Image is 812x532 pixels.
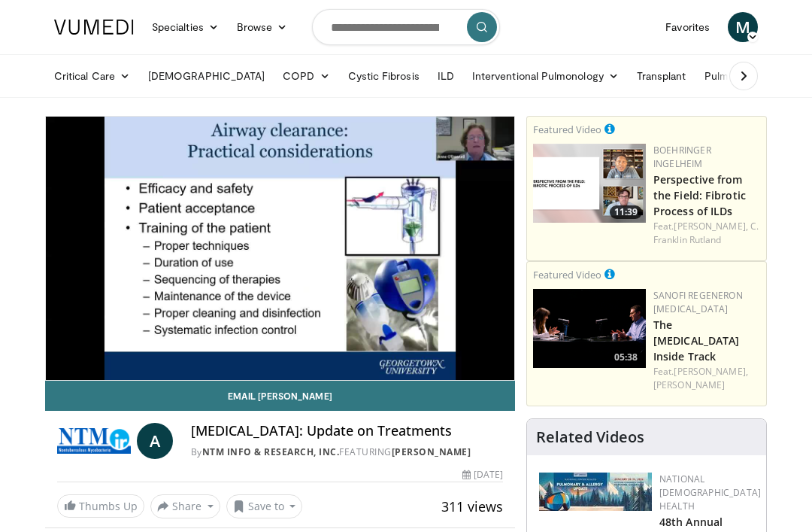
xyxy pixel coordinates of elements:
[139,61,274,91] a: [DEMOGRAPHIC_DATA]
[274,61,338,91] a: COPD
[674,220,747,233] a: [PERSON_NAME],
[191,423,503,439] h4: [MEDICAL_DATA]: Update on Treatments
[429,61,463,91] a: ILD
[137,423,173,459] a: A
[533,289,646,368] img: 64e8314d-0090-42e1-8885-f47de767bd23.png.150x105_q85_crop-smart_upscale.png
[462,468,503,482] div: [DATE]
[653,172,746,218] a: Perspective from the Field: Fibrotic Process of ILDs
[45,381,515,411] a: Email [PERSON_NAME]
[533,123,601,136] small: Featured Video
[533,144,646,223] img: 0d260a3c-dea8-4d46-9ffd-2859801fb613.png.150x105_q85_crop-smart_upscale.png
[659,473,761,512] a: National [DEMOGRAPHIC_DATA] Health
[728,12,758,42] a: M
[441,497,503,515] span: 311 views
[202,445,340,458] a: NTM Info & Research, Inc.
[628,61,695,91] a: Transplant
[653,289,743,315] a: Sanofi Regeneron [MEDICAL_DATA]
[653,318,739,363] a: The [MEDICAL_DATA] Inside Track
[54,20,134,35] img: VuMedi Logo
[392,445,471,458] a: [PERSON_NAME]
[191,445,503,459] div: By FEATURING
[143,12,228,42] a: Specialties
[653,365,760,392] div: Feat.
[539,473,652,511] img: b90f5d12-84c1-472e-b843-5cad6c7ef911.jpg.150x105_q85_autocrop_double_scale_upscale_version-0.2.jpg
[533,268,601,281] small: Featured Video
[228,12,297,42] a: Browse
[463,61,628,91] a: Interventional Pulmonology
[533,144,646,223] a: 11:39
[226,494,303,518] button: Save to
[653,220,759,246] a: C. Franklin Rutland
[674,365,747,378] a: [PERSON_NAME],
[653,378,725,391] a: [PERSON_NAME]
[656,12,719,42] a: Favorites
[610,205,642,219] span: 11:39
[610,351,642,364] span: 05:38
[653,220,760,247] div: Feat.
[45,61,139,91] a: Critical Care
[150,494,220,518] button: Share
[46,117,514,380] video-js: Video Player
[533,289,646,368] a: 05:38
[653,144,711,170] a: Boehringer Ingelheim
[339,61,429,91] a: Cystic Fibrosis
[57,494,144,518] a: Thumbs Up
[57,423,131,459] img: NTM Info & Research, Inc.
[312,9,500,45] input: Search topics, interventions
[536,428,644,446] h4: Related Videos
